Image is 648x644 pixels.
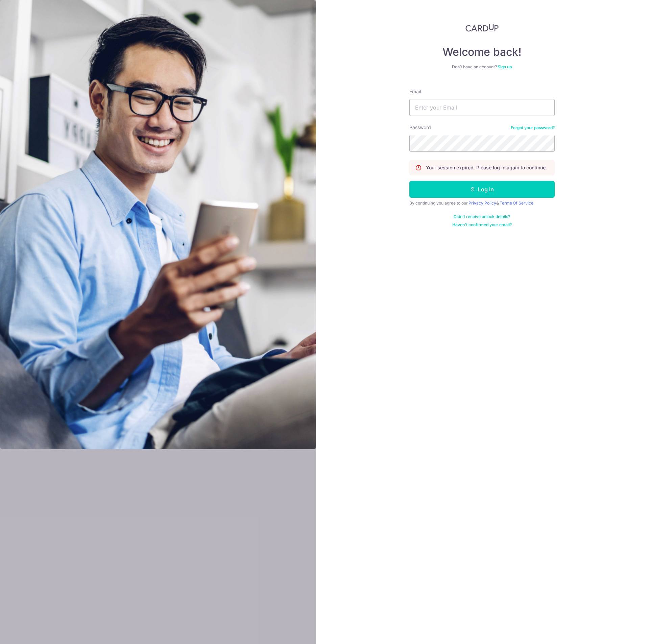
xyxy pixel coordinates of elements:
div: Don’t have an account? [409,64,555,70]
h4: Welcome back! [409,45,555,59]
img: CardUp Logo [465,24,499,32]
div: By continuing you agree to our & [409,200,555,206]
p: Your session expired. Please log in again to continue. [426,164,547,171]
button: Log in [409,181,555,198]
a: Privacy Policy [469,200,496,206]
a: Sign up [498,64,512,69]
label: Email [409,88,421,95]
a: Forgot your password? [511,125,555,130]
a: Didn't receive unlock details? [454,214,510,219]
a: Terms Of Service [500,200,533,206]
label: Password [409,124,431,131]
input: Enter your Email [409,99,555,116]
a: Haven't confirmed your email? [452,222,512,228]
